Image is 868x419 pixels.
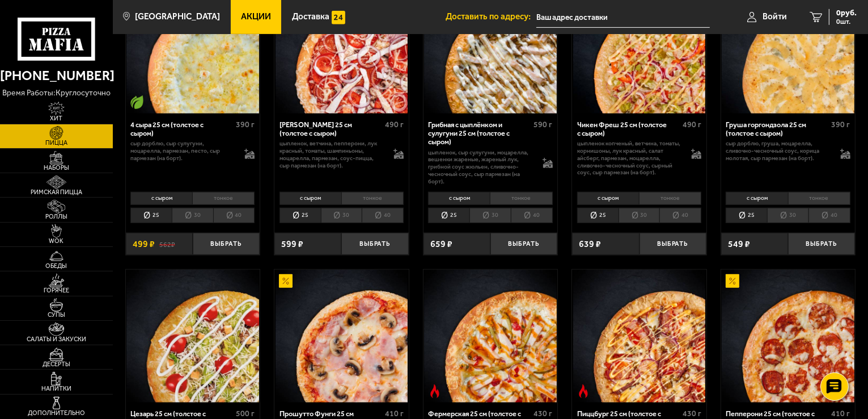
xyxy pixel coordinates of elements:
span: 430 г [683,409,701,418]
p: сыр дорблю, груша, моцарелла, сливочно-чесночный соус, корица молотая, сыр пармезан (на борт). [726,140,831,162]
li: 25 [726,208,767,224]
p: цыпленок, ветчина, пепперони, лук красный, томаты, шампиньоны, моцарелла, пармезан, соус-пицца, с... [280,140,384,169]
img: Акционный [279,274,293,288]
img: Острое блюдо [428,384,442,398]
span: 659 ₽ [430,240,452,249]
li: 40 [808,208,850,224]
li: с сыром [130,192,192,205]
li: 30 [767,208,808,224]
span: 599 ₽ [281,240,303,249]
li: тонкое [341,192,404,205]
span: 390 г [832,120,850,129]
div: 4 сыра 25 см (толстое с сыром) [130,120,233,138]
li: 25 [130,208,172,224]
div: [PERSON_NAME] 25 см (толстое с сыром) [280,120,382,138]
li: 25 [280,208,321,224]
button: Выбрать [640,233,706,255]
p: цыпленок копченый, ветчина, томаты, корнишоны, лук красный, салат айсберг, пармезан, моцарелла, с... [577,140,682,177]
li: с сыром [726,192,787,205]
button: Выбрать [788,233,855,255]
li: 30 [469,208,511,224]
li: тонкое [639,192,701,205]
span: Доставка [292,12,329,21]
li: 30 [321,208,362,224]
img: Вегетарианское блюдо [130,95,144,109]
button: Выбрать [341,233,408,255]
a: Острое блюдоПиццбург 25 см (толстое с сыром) [572,270,706,403]
span: Доставить по адресу: [446,12,536,21]
span: 500 г [236,409,255,418]
li: с сыром [428,192,490,205]
button: Выбрать [193,233,260,255]
span: 490 г [385,120,404,129]
a: Острое блюдоФермерская 25 см (толстое с сыром) [424,270,558,403]
img: Пепперони 25 см (толстое с сыром) [722,270,854,403]
div: Груша горгондзола 25 см (толстое с сыром) [726,120,828,138]
s: 562 ₽ [159,240,175,249]
span: 490 г [683,120,701,129]
span: 410 г [385,409,404,418]
li: 40 [659,208,701,224]
span: 0 шт. [836,18,857,25]
span: [GEOGRAPHIC_DATA] [135,12,220,21]
button: Выбрать [490,233,557,255]
span: 410 г [832,409,850,418]
img: Острое блюдо [577,384,590,398]
span: 390 г [236,120,255,129]
img: Акционный [726,274,739,288]
li: 40 [511,208,553,224]
img: 15daf4d41897b9f0e9f617042186c801.svg [332,11,345,24]
li: 30 [172,208,213,224]
img: Фермерская 25 см (толстое с сыром) [424,270,557,403]
li: 30 [619,208,660,224]
li: тонкое [490,192,552,205]
div: Грибная с цыплёнком и сулугуни 25 см (толстое с сыром) [428,120,531,146]
span: Войти [763,12,787,21]
span: 549 ₽ [728,240,750,249]
li: 25 [428,208,469,224]
img: Прошутто Фунги 25 см (толстое с сыром) [276,270,408,403]
li: 40 [362,208,404,224]
span: 499 ₽ [133,240,155,249]
a: АкционныйПрошутто Фунги 25 см (толстое с сыром) [274,270,409,403]
li: с сыром [577,192,639,205]
a: Цезарь 25 см (толстое с сыром) [126,270,260,403]
div: Чикен Фреш 25 см (толстое с сыром) [577,120,680,138]
li: тонкое [788,192,850,205]
span: 430 г [534,409,553,418]
input: Ваш адрес доставки [536,7,710,28]
span: 639 ₽ [579,240,601,249]
li: тонкое [192,192,255,205]
li: 25 [577,208,619,224]
span: 0 руб. [836,9,857,17]
li: 40 [213,208,255,224]
span: Акции [241,12,271,21]
a: АкционныйПепперони 25 см (толстое с сыром) [721,270,856,403]
img: Пиццбург 25 см (толстое с сыром) [573,270,706,403]
p: сыр дорблю, сыр сулугуни, моцарелла, пармезан, песто, сыр пармезан (на борт). [130,140,235,162]
span: 590 г [534,120,553,129]
p: цыпленок, сыр сулугуни, моцарелла, вешенки жареные, жареный лук, грибной соус Жюльен, сливочно-че... [428,149,533,186]
li: с сыром [280,192,341,205]
img: Цезарь 25 см (толстое с сыром) [126,270,259,403]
